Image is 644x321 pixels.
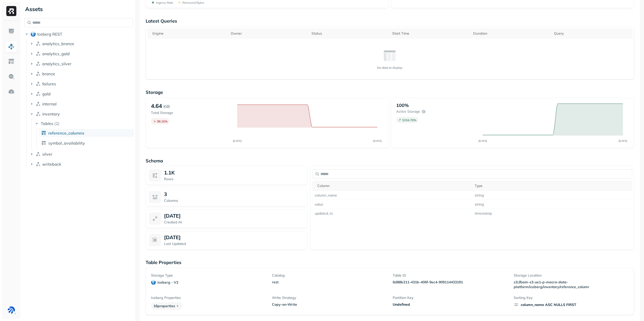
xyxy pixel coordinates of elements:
[272,295,387,300] p: Write Strategy
[37,32,62,37] span: Iceberg REST
[31,32,36,37] img: root
[48,141,85,146] span: symbol_availability
[514,295,629,300] p: Sorting Key
[164,213,181,219] p: [DATE]
[41,121,53,126] span: Tables
[164,234,181,240] p: [DATE]
[182,1,204,5] p: Removed bytes
[24,30,133,38] button: Iceberg REST
[36,111,41,116] img: namespace
[34,119,134,127] button: Tables(2)
[29,60,134,68] button: analytics_silver
[152,30,226,36] div: Engine
[42,152,52,157] span: silver
[151,302,183,310] p: 16 properties
[393,295,508,300] p: Partition Key
[48,131,84,136] span: reference_columns
[146,260,634,265] p: Table Properties
[151,295,266,300] p: Iceberg Properties
[8,58,15,65] img: Asset Explorer
[514,302,629,307] div: column_name ASC NULLS FIRST
[478,139,487,143] tspan: [DATE]
[42,61,71,66] span: analytics_silver
[6,6,16,16] img: Ryft
[618,139,627,143] tspan: [DATE]
[8,28,15,35] img: Dashboard
[393,302,508,307] div: Undefined
[377,66,402,70] p: No data to display
[146,158,634,164] p: Schema
[231,30,306,36] div: Owner
[151,280,156,285] img: iceberg - v2
[151,273,266,278] p: Storage Type
[8,306,15,313] img: BAM
[146,89,634,95] p: Storage
[42,101,57,106] span: internal
[157,119,168,123] p: 98.16 %
[42,41,74,46] span: analytics_bronze
[475,183,630,189] div: Type
[393,273,508,278] p: Table ID
[29,40,134,48] button: analytics_bronze
[36,61,41,66] img: namespace
[29,80,134,88] button: failures
[272,280,387,285] p: rest
[29,110,134,118] button: inventory
[312,209,472,218] td: updated_ts
[472,191,632,200] td: string
[41,141,46,146] img: table
[164,103,170,109] p: KiB
[514,280,589,289] p: s3://bam-s3-ue1-p-macro-data-platform/iceberg/inventory/reference_columns
[36,162,41,167] img: namespace
[554,30,630,36] div: Query
[41,131,46,136] img: table
[29,150,134,158] button: silver
[29,50,134,58] button: analytics_gold
[42,71,55,76] span: bronze
[164,177,304,181] p: Rows
[8,88,15,95] img: Optimization
[164,198,304,203] p: Columns
[402,118,416,122] p: 5334.78 %
[472,209,632,218] td: timestamp
[312,191,472,200] td: column_name
[311,30,387,36] div: Status
[36,152,41,157] img: namespace
[29,160,134,168] button: writeback
[312,200,472,209] td: value
[29,90,134,98] button: gold
[233,139,242,143] tspan: [DATE]
[393,280,508,285] p: 6d88b211-431b-406f-9ec4-909114433191
[164,220,304,225] p: Created At
[164,191,167,197] p: 3
[473,30,549,36] div: Duration
[36,41,41,46] img: namespace
[151,110,232,115] p: Total Storage
[392,30,468,36] div: Start Time
[396,102,409,108] p: 100%
[317,183,470,189] div: Column
[396,109,420,114] p: Active storage
[272,302,387,307] p: Copy-on-Write
[272,273,387,278] p: Catalog
[164,241,304,246] p: Last Updated
[146,18,634,24] p: Latest Queries
[514,273,629,278] p: Storage Location
[42,51,70,56] span: analytics_gold
[42,111,60,116] span: inventory
[54,121,59,126] p: ( 2 )
[42,91,51,96] span: gold
[36,71,41,76] img: namespace
[36,91,41,96] img: namespace
[157,280,178,285] p: iceberg - v2
[373,139,382,143] tspan: [DATE]
[29,70,134,78] button: bronze
[8,43,15,50] img: Assets
[24,5,133,13] div: Assets
[8,73,15,80] img: Query Explorer
[39,129,134,137] a: reference_columns
[164,169,175,176] span: 1.1K
[156,1,173,5] p: Ingress Rate
[29,100,134,108] button: internal
[36,81,41,86] img: namespace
